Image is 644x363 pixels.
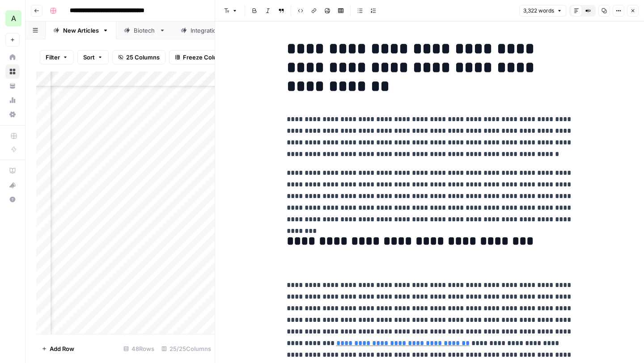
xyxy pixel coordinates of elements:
[11,13,16,24] span: A
[83,53,95,62] span: Sort
[158,342,215,356] div: 25/25 Columns
[6,178,19,192] div: What's new?
[46,53,60,62] span: Filter
[63,26,99,35] div: New Articles
[5,178,20,192] button: What's new?
[5,50,20,64] a: Home
[169,50,235,64] button: Freeze Columns
[40,50,74,64] button: Filter
[50,344,74,353] span: Add Row
[183,53,229,62] span: Freeze Columns
[46,21,116,39] a: New Articles
[173,21,257,39] a: Integration Pages
[126,53,160,62] span: 25 Columns
[5,7,20,30] button: Workspace: Abacum
[5,107,20,122] a: Settings
[5,192,20,207] button: Help + Support
[5,164,20,178] a: AirOps Academy
[116,21,173,39] a: Biotech
[112,50,165,64] button: 25 Columns
[120,342,158,356] div: 48 Rows
[191,26,240,35] div: Integration Pages
[77,50,109,64] button: Sort
[134,26,156,35] div: Biotech
[5,93,20,107] a: Usage
[5,79,20,93] a: Your Data
[519,5,566,17] button: 3,322 words
[523,7,554,15] span: 3,322 words
[36,342,80,356] button: Add Row
[5,64,20,79] a: Browse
